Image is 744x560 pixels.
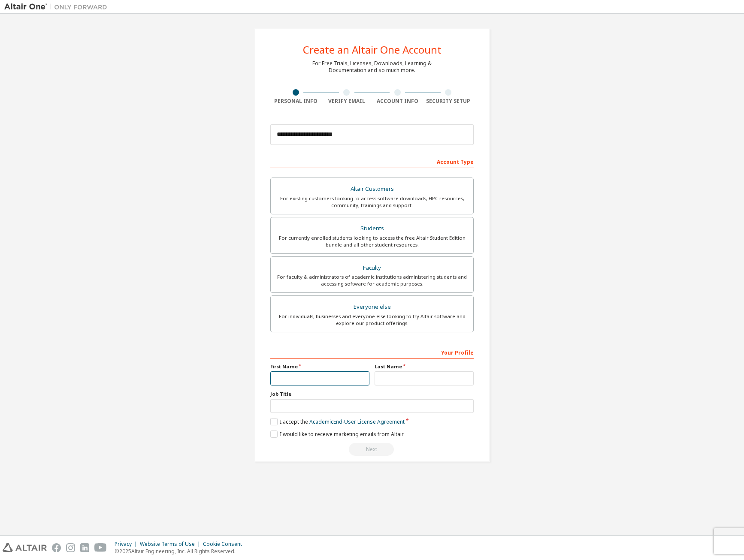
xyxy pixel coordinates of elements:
img: instagram.svg [66,543,75,552]
div: Account Info [372,98,423,105]
div: Everyone else [276,301,468,313]
div: Privacy [115,541,140,548]
div: Your Profile [270,345,474,359]
img: facebook.svg [52,543,61,552]
label: Last Name [375,363,474,370]
p: © 2025 Altair Engineering, Inc. All Rights Reserved. [115,548,247,555]
img: youtube.svg [94,543,107,552]
label: I accept the [270,418,405,425]
div: Account Type [270,154,474,168]
div: Faculty [276,262,468,274]
label: First Name [270,363,369,370]
img: Altair One [4,3,112,11]
div: Personal Info [270,98,321,105]
label: I would like to receive marketing emails from Altair [270,431,404,438]
div: For individuals, businesses and everyone else looking to try Altair software and explore our prod... [276,313,468,327]
img: linkedin.svg [80,543,89,552]
div: For currently enrolled students looking to access the free Altair Student Edition bundle and all ... [276,235,468,248]
img: altair_logo.svg [3,543,47,552]
div: Read and acccept EULA to continue [270,443,474,456]
a: Academic End-User License Agreement [309,418,405,425]
div: For existing customers looking to access software downloads, HPC resources, community, trainings ... [276,195,468,209]
div: Altair Customers [276,183,468,195]
label: Job Title [270,391,474,397]
div: For Free Trials, Licenses, Downloads, Learning & Documentation and so much more. [312,60,432,74]
div: Security Setup [423,98,474,105]
div: Verify Email [321,98,372,105]
div: Cookie Consent [203,541,247,548]
div: Students [276,223,468,235]
div: For faculty & administrators of academic institutions administering students and accessing softwa... [276,274,468,287]
div: Create an Altair One Account [303,45,442,55]
div: Website Terms of Use [140,541,203,548]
